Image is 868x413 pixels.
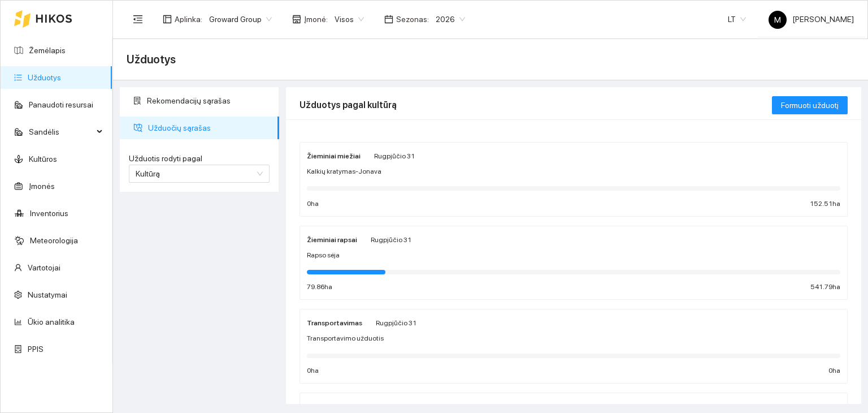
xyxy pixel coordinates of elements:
span: Visos [335,11,364,28]
span: solution [133,97,141,105]
span: Kalkių kratymas-Jonava [307,166,381,177]
span: M [774,11,781,29]
span: 541.79 ha [810,282,840,292]
a: Kultūros [29,154,57,164]
span: 79.86 ha [307,282,332,292]
span: Įmonė : [304,13,328,25]
div: Užduotys pagal kultūrą [300,89,772,121]
span: calendar [384,15,393,24]
span: Formuoti užduotį [781,99,839,111]
a: Ūkio analitika [28,317,75,326]
span: Sezonas : [396,13,429,25]
label: Užduotis rodyti pagal [129,153,270,165]
span: Transportavimo užduotis [307,333,384,344]
span: 0 ha [307,365,319,376]
span: LT [728,11,746,28]
span: Užduočių sąrašas [148,117,270,139]
span: [PERSON_NAME] [769,15,854,24]
span: Rugpjūčio 31 [376,319,416,327]
span: shop [292,15,301,24]
span: Rekomendacijų sąrašas [147,89,270,112]
strong: Transportavimas [307,319,362,327]
span: Rugpjūčio 31 [371,236,411,244]
span: Rugpjūčio 31 [374,152,415,160]
span: Kultūrą [136,169,160,178]
span: layout [163,15,172,24]
a: TransportavimasRugpjūčio 31Transportavimo užduotis0ha0ha [300,309,848,384]
a: Įmonės [29,182,55,191]
a: Žieminiai rapsaiRugpjūčio 31Rapso sėja79.86ha541.79ha [300,226,848,300]
span: 0 ha [828,365,840,376]
span: Aplinka : [175,13,202,25]
a: Vartotojai [28,263,60,272]
a: Inventorius [30,209,68,218]
span: 152.51 ha [810,199,840,209]
span: Sandėlis [29,121,93,143]
span: 2026 [436,11,465,28]
span: menu-fold [133,14,143,24]
strong: Žieminiai miežiai [307,152,361,160]
span: Užduotys [127,50,176,68]
span: 0 ha [307,199,319,209]
a: Užduotys [28,73,61,82]
span: Groward Group [209,11,272,28]
a: Panaudoti resursai [29,100,93,109]
a: Žieminiai miežiaiRugpjūčio 31Kalkių kratymas-Jonava0ha152.51ha [300,142,848,217]
button: Formuoti užduotį [772,96,848,114]
strong: Žieminiai rapsai [307,236,357,244]
button: menu-fold [127,8,149,31]
span: Rapso sėja [307,250,340,261]
strong: Pupos pupelės [307,403,355,411]
span: Rugpjūčio 23 [368,403,409,411]
a: Meteorologija [30,236,78,245]
a: Žemėlapis [29,46,66,55]
a: Nustatymai [28,290,67,299]
a: PPIS [28,345,44,354]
